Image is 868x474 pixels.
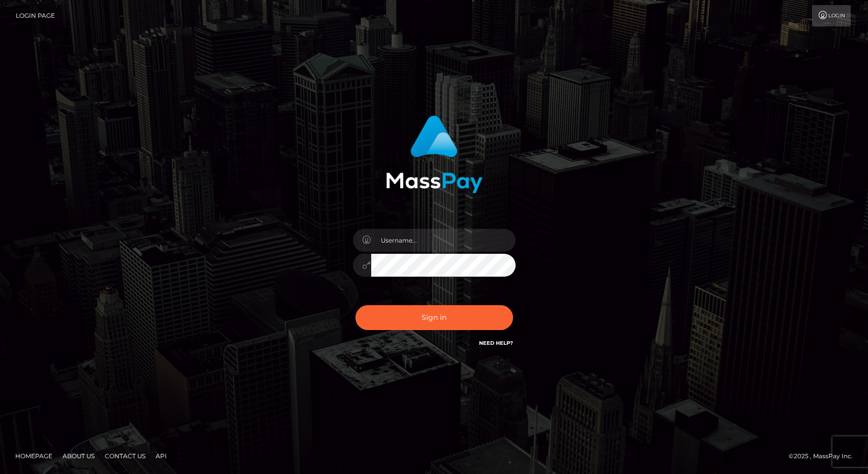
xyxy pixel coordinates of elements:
[11,448,56,464] a: Homepage
[355,305,513,330] button: Sign in
[16,5,55,26] a: Login Page
[58,448,99,464] a: About Us
[812,5,851,26] a: Login
[386,115,483,193] img: MassPay Login
[479,340,513,346] a: Need Help?
[789,451,860,462] div: © 2025 , MassPay Inc.
[152,448,171,464] a: API
[371,229,516,252] input: Username...
[101,448,149,464] a: Contact Us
